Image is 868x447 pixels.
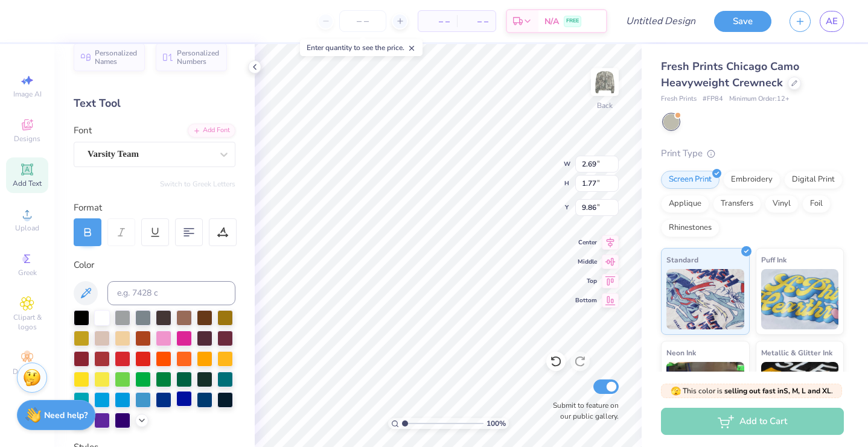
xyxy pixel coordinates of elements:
span: N/A [544,15,559,28]
div: Add Font [188,124,235,138]
div: Digital Print [784,171,843,189]
div: Screen Print [661,171,720,189]
span: Personalized Names [95,49,138,66]
span: FREE [566,17,579,25]
button: Switch to Greek Letters [160,179,235,189]
span: # FP84 [703,94,723,104]
span: This color is . [671,385,833,396]
div: Enter quantity to see the price. [300,39,423,56]
label: Submit to feature on our public gallery. [546,400,619,422]
span: Standard [666,253,698,266]
input: – – [339,10,386,32]
span: Minimum Order: 12 + [729,94,790,104]
img: Standard [666,269,744,329]
span: Designs [14,134,40,144]
span: Greek [18,268,37,277]
span: Fresh Prints Chicago Camo Heavyweight Crewneck [661,59,799,90]
span: 100 % [487,418,506,429]
input: Untitled Design [616,9,705,33]
span: 🫣 [671,385,681,397]
div: Rhinestones [661,219,720,237]
img: Back [593,70,617,94]
div: Transfers [713,195,761,213]
span: Metallic & Glitter Ink [761,346,832,359]
span: Image AI [13,89,42,99]
span: Middle [575,258,597,266]
span: Personalized Numbers [177,49,220,66]
span: Fresh Prints [661,94,697,104]
div: Back [597,100,613,111]
span: – – [464,15,488,28]
span: – – [426,15,450,28]
div: Print Type [661,147,844,160]
span: Decorate [13,367,42,376]
div: Vinyl [765,195,799,213]
strong: selling out fast in S, M, L and XL [724,386,831,396]
div: Foil [802,195,831,213]
span: Top [575,277,597,285]
img: Neon Ink [666,362,744,422]
input: e.g. 7428 c [107,281,235,305]
span: Center [575,238,597,247]
span: Neon Ink [666,346,696,359]
label: Font [74,124,92,138]
span: Puff Ink [761,253,787,266]
div: Text Tool [74,95,235,112]
div: Applique [661,195,709,213]
div: Format [74,201,237,215]
img: Metallic & Glitter Ink [761,362,839,422]
img: Puff Ink [761,269,839,329]
div: Embroidery [723,171,780,189]
button: Save [714,11,771,32]
span: Clipart & logos [6,312,48,332]
a: AE [820,11,844,32]
strong: Need help? [44,410,88,421]
div: Color [74,258,235,272]
span: Add Text [13,179,42,188]
span: AE [826,14,838,28]
span: Upload [15,223,39,233]
span: Bottom [575,296,597,305]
